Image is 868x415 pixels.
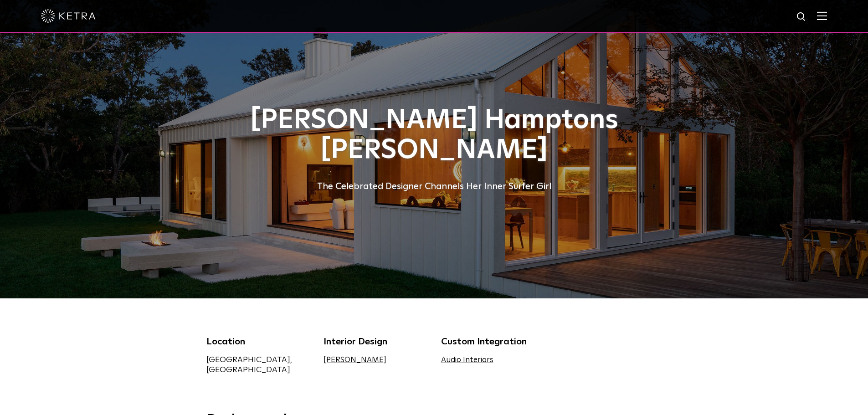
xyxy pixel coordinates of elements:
[796,11,807,23] img: search icon
[441,335,545,348] div: Custom Integration
[817,11,827,20] img: Hamburger%20Nav.svg
[206,179,662,194] div: The Celebrated Designer Channels Her Inner Surfer Girl
[441,356,493,364] a: Audio Interiors
[324,356,386,364] a: [PERSON_NAME]
[206,355,310,375] div: [GEOGRAPHIC_DATA], [GEOGRAPHIC_DATA]
[206,335,310,348] div: Location
[324,335,427,348] div: Interior Design
[41,9,96,23] img: ketra-logo-2019-white
[206,105,662,165] h1: [PERSON_NAME] Hamptons [PERSON_NAME]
